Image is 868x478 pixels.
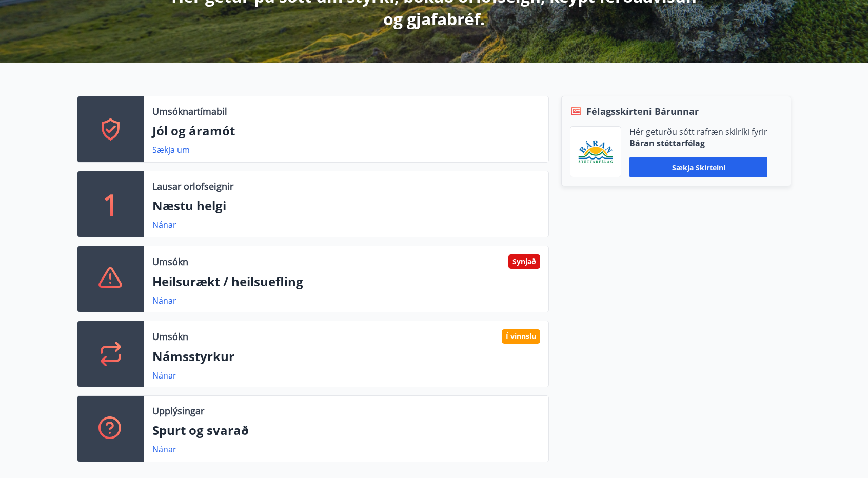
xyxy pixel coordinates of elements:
p: Báran stéttarfélag [629,137,767,149]
button: Sækja skírteini [629,157,767,177]
img: Bz2lGXKH3FXEIQKvoQ8VL0Fr0uCiWgfgA3I6fSs8.png [578,140,613,164]
p: Hér geturðu sótt rafræn skilríki fyrir [629,126,767,137]
p: Upplýsingar [152,404,204,417]
a: Nánar [152,295,176,306]
p: Námsstyrkur [152,348,540,365]
p: Næstu helgi [152,197,540,214]
div: Í vinnslu [502,329,540,344]
p: Spurt og svarað [152,422,540,439]
a: Sækja um [152,144,190,155]
p: 1 [103,185,119,224]
p: Jól og áramót [152,122,540,140]
p: Umsókn [152,255,188,268]
p: Umsókn [152,330,188,343]
a: Nánar [152,444,176,455]
p: Umsóknartímabil [152,105,227,118]
a: Nánar [152,370,176,381]
a: Nánar [152,219,176,230]
p: Heilsurækt / heilsuefling [152,273,540,290]
span: Félagsskírteni Bárunnar [586,105,699,118]
div: Synjað [508,254,540,269]
p: Lausar orlofseignir [152,180,233,193]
